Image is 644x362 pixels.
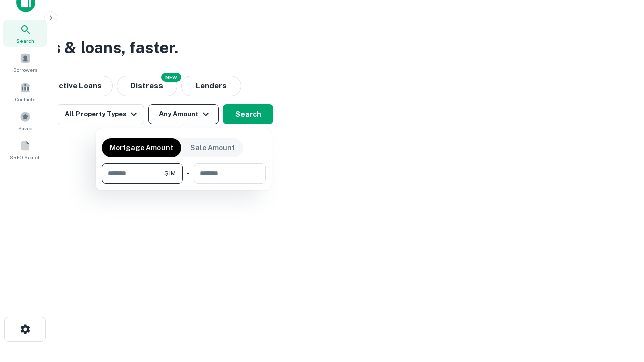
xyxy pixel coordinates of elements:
div: - [187,163,190,184]
span: $1M [164,169,176,178]
p: Sale Amount [190,142,235,153]
iframe: Chat Widget [594,282,644,330]
p: Mortgage Amount [110,142,173,153]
